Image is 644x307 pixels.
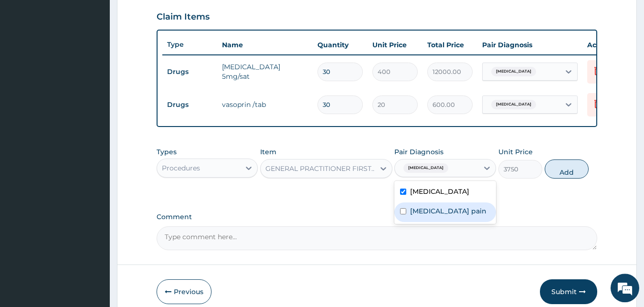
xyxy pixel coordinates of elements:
[394,147,443,157] label: Pair Diagnosis
[157,5,179,28] div: Minimize live chat window
[5,205,182,239] textarea: Type your message and hit 'Enter'
[162,96,217,114] td: Drugs
[410,187,469,196] label: [MEDICAL_DATA]
[265,164,376,173] div: GENERAL PRACTITIONER FIRST OUTPATIENT CONSULTATION
[410,206,486,216] label: [MEDICAL_DATA] pain
[157,148,177,156] label: Types
[422,35,477,54] th: Total Price
[157,213,598,221] label: Comment
[18,48,39,72] img: d_794563401_company_1708531726252_794563401
[491,67,536,76] span: [MEDICAL_DATA]
[162,163,200,173] div: Procedures
[162,63,217,81] td: Drugs
[162,36,217,53] th: Type
[403,163,448,173] span: [MEDICAL_DATA]
[545,159,589,179] button: Add
[491,100,536,109] span: [MEDICAL_DATA]
[477,35,582,54] th: Pair Diagnosis
[50,53,160,66] div: Chat with us now
[498,147,533,157] label: Unit Price
[260,147,276,157] label: Item
[540,279,597,304] button: Submit
[582,35,630,54] th: Actions
[368,35,422,54] th: Unit Price
[217,35,313,54] th: Name
[157,279,211,304] button: Previous
[217,57,313,86] td: [MEDICAL_DATA] 5mg/sat
[313,35,368,54] th: Quantity
[157,12,210,22] h3: Claim Items
[217,95,313,114] td: vasoprin /tab
[55,93,132,189] span: We're online!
